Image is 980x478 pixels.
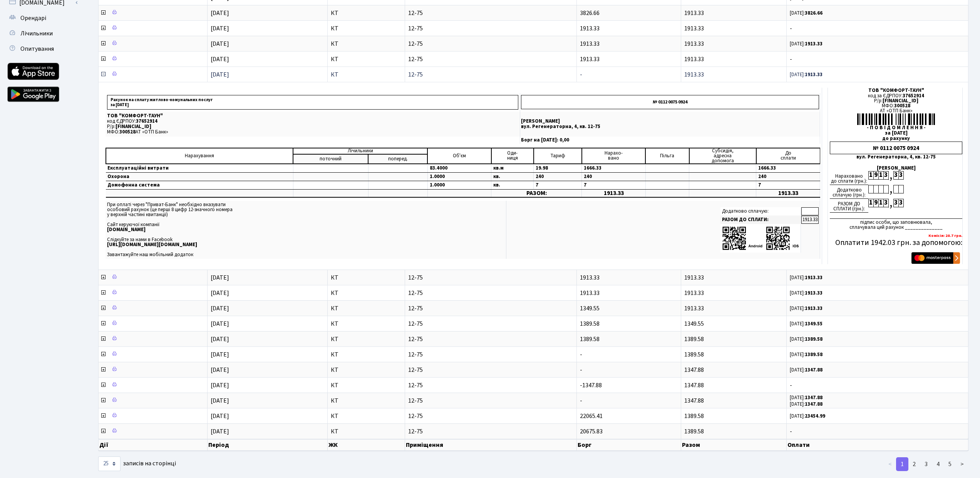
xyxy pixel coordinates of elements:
[408,56,573,62] span: 12-75
[830,98,962,103] div: Р/р:
[830,218,962,230] div: підпис особи, що заповнювала, сплачувала цей рахунок ______________
[830,171,868,185] div: Нараховано до сплати (грн.):
[790,366,823,373] small: [DATE]:
[408,10,573,16] span: 12-75
[4,26,81,41] a: Лічильники
[684,335,704,343] span: 1389.58
[790,40,823,47] small: [DATE]:
[830,199,868,213] div: РАЗОМ ДО СПЛАТИ (грн.):
[580,381,602,390] span: -1347.88
[888,171,893,180] div: ,
[790,413,825,420] small: [DATE]:
[582,164,646,173] td: 1666.33
[790,290,823,296] small: [DATE]:
[893,199,898,207] div: 3
[898,199,903,207] div: 3
[805,40,823,47] b: 1913.33
[106,181,293,189] td: Домофонна система
[580,24,600,33] span: 1913.33
[331,25,402,32] span: КТ
[868,171,873,180] div: 1
[790,56,965,62] span: -
[684,40,704,48] span: 1913.33
[928,233,962,238] b: Комісія: 28.7 грн.
[408,275,573,281] span: 12-75
[582,189,646,197] td: 1913.33
[107,119,518,124] p: код ЄДРПОУ:
[521,119,819,124] p: [PERSON_NAME]
[106,148,293,164] td: Нарахування
[211,70,229,79] span: [DATE]
[805,413,825,420] b: 23454.99
[331,290,402,296] span: КТ
[521,124,819,129] p: вул. Регенераторна, 4, кв. 12-75
[684,350,704,359] span: 1389.58
[756,172,820,181] td: 240
[107,95,518,110] p: Рахунок на сплату житлово-комунальних послуг за [DATE]
[873,171,878,180] div: 9
[408,305,573,311] span: 12-75
[211,273,229,282] span: [DATE]
[805,274,823,281] b: 1913.33
[107,130,518,135] p: МФО: АТ «ОТП Банк»
[684,9,704,17] span: 1913.33
[805,320,823,327] b: 1349.55
[408,290,573,296] span: 12-75
[211,304,229,313] span: [DATE]
[211,427,229,436] span: [DATE]
[908,457,920,471] a: 2
[911,252,960,264] img: Masterpass
[805,290,823,296] b: 1913.33
[331,428,402,435] span: КТ
[293,148,427,154] td: Лічильники
[119,128,136,135] span: 300528
[427,172,491,181] td: 1.0000
[805,10,823,17] b: 3826.66
[645,148,689,164] td: Пільга
[805,305,823,312] b: 1913.33
[211,320,229,328] span: [DATE]
[956,457,968,471] a: >
[211,335,229,343] span: [DATE]
[830,185,868,199] div: Додатково сплачую (грн.):
[790,320,823,327] small: [DATE]:
[107,124,518,129] p: Р/р:
[830,88,962,93] div: ТОВ "КОМФОРТ-ТАУН"
[684,70,704,79] span: 1913.33
[790,274,823,281] small: [DATE]:
[331,413,402,419] span: КТ
[805,401,823,408] b: 1347.88
[868,199,873,207] div: 1
[106,172,293,181] td: Охорона
[805,394,823,401] b: 1347.88
[580,40,600,48] span: 1913.33
[580,273,600,282] span: 1913.33
[580,320,600,328] span: 1389.58
[684,412,704,420] span: 1389.58
[830,142,962,154] div: № 0112 0075 0924
[898,171,903,180] div: 3
[408,336,573,342] span: 12-75
[580,70,582,79] span: -
[681,439,787,451] th: Разом
[684,289,704,297] span: 1913.33
[756,164,820,173] td: 1666.33
[684,273,704,282] span: 1913.33
[99,439,208,451] th: Дії
[98,456,176,471] label: записів на сторінці
[521,95,819,109] p: № 0112 0075 0924
[331,10,402,16] span: КТ
[20,45,54,53] span: Опитування
[491,148,534,164] td: Оди- ниця
[684,381,704,390] span: 1347.88
[580,412,603,420] span: 22065.41
[580,350,582,359] span: -
[684,55,704,63] span: 1913.33
[107,113,518,118] p: ТОВ "КОМФОРТ-ТАУН"
[331,275,402,281] span: КТ
[491,181,534,189] td: кв.
[932,457,944,471] a: 4
[896,457,908,471] a: 1
[293,154,368,164] td: поточний
[331,336,402,342] span: КТ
